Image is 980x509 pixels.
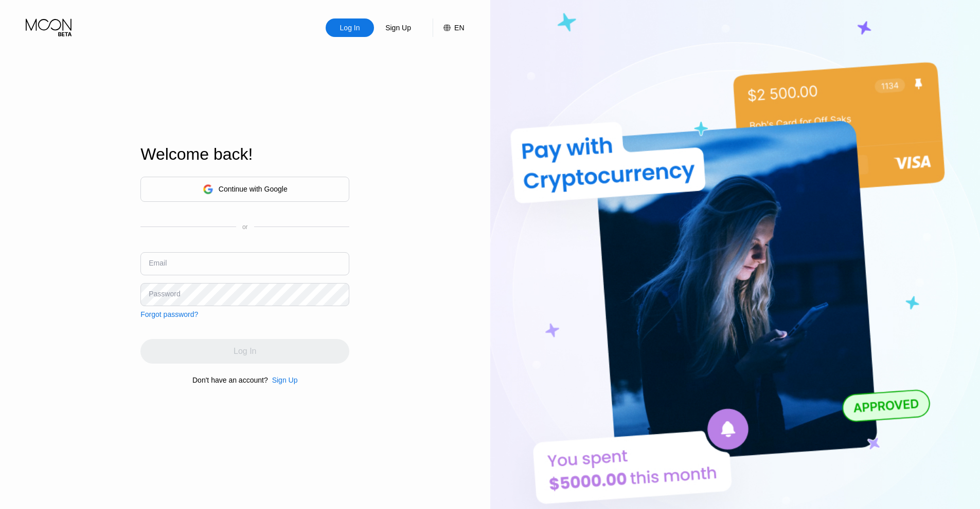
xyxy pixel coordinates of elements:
[242,223,248,231] div: or
[140,145,349,164] div: Welcome back!
[339,23,361,33] div: Log In
[149,290,180,298] div: Password
[140,310,198,318] div: Forgot password?
[384,23,412,33] div: Sign Up
[374,18,422,37] div: Sign Up
[192,376,268,384] div: Don't have an account?
[433,18,464,37] div: EN
[149,259,167,267] div: Email
[140,177,349,202] div: Continue with Google
[268,376,298,384] div: Sign Up
[272,376,298,384] div: Sign Up
[326,18,374,37] div: Log In
[219,185,288,193] div: Continue with Google
[454,24,464,32] div: EN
